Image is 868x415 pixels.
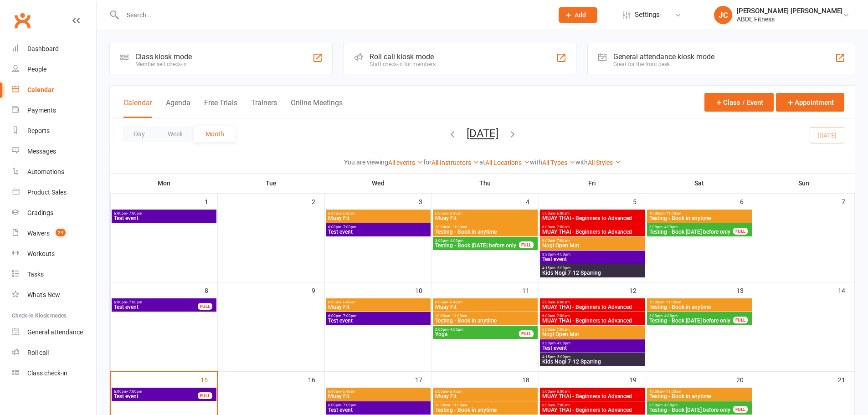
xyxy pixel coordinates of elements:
[27,168,64,175] div: Automations
[328,407,429,413] span: Test event
[740,194,753,209] div: 6
[649,211,750,215] span: 10:00am
[435,215,536,221] span: Muay Fit
[328,403,429,407] span: 6:00pm
[448,328,463,332] span: - 4:00pm
[542,328,643,332] span: 6:00am
[308,372,324,387] div: 16
[555,403,570,407] span: - 7:00am
[613,61,714,67] div: Great for the front desk
[555,211,570,215] span: - 6:00am
[328,215,429,221] span: Muay Fit
[127,211,142,215] span: - 7:00pm
[542,332,643,337] span: Nogi Open Mat
[328,300,429,304] span: 6:00am
[542,389,643,394] span: 5:00am
[435,243,519,248] span: Testing - Book [DATE] before only
[633,194,646,209] div: 5
[646,174,753,193] th: Sat
[479,159,485,166] strong: at
[629,372,646,387] div: 19
[341,403,356,407] span: - 7:00pm
[450,403,467,407] span: - 11:00am
[733,406,748,413] div: FULL
[166,98,190,118] button: Agenda
[435,394,536,399] span: Muay Fit
[519,330,534,337] div: FULL
[555,225,570,229] span: - 7:00am
[431,159,479,166] a: All Instructors
[649,304,750,310] span: Testing - Book in anytime
[423,159,431,166] strong: for
[435,239,519,243] span: 3:00pm
[419,194,431,209] div: 3
[198,303,212,310] div: FULL
[555,389,570,394] span: - 6:00am
[328,389,429,394] span: 6:00am
[341,314,356,318] span: - 7:00pm
[664,389,681,394] span: - 11:00am
[542,159,575,166] a: All Types
[542,270,643,276] span: Kids Nogi 7-12 Sparring
[737,7,842,15] div: [PERSON_NAME] [PERSON_NAME]
[113,300,198,304] span: 6:00pm
[542,229,643,235] span: MUAY THAI - Beginners to Advanced
[542,215,643,221] span: MUAY THAI - Beginners to Advanced
[127,300,142,304] span: - 7:00pm
[542,355,643,359] span: 4:15pm
[341,211,355,215] span: - 6:45am
[649,403,734,407] span: 3:00pm
[12,244,96,264] a: Workouts
[467,127,498,140] button: [DATE]
[110,174,217,193] th: Mon
[123,98,152,118] button: Calendar
[448,300,462,304] span: - 6:45am
[328,318,429,323] span: Test event
[842,194,854,209] div: 7
[663,403,678,407] span: - 4:00pm
[555,328,570,332] span: - 7:00am
[123,126,156,142] button: Day
[448,389,462,394] span: - 6:45am
[27,127,50,134] div: Reports
[435,328,519,332] span: 3:00pm
[328,304,429,310] span: Muay Fit
[613,52,714,61] div: General attendance kiosk mode
[431,174,539,193] th: Thu
[435,389,536,394] span: 6:00am
[435,314,536,318] span: 10:00am
[328,225,429,229] span: 6:00pm
[435,407,536,413] span: Testing - Book in anytime
[113,211,215,215] span: 6:00pm
[542,359,643,364] span: Kids Nogi 7-12 Sparring
[12,285,96,305] a: What's New
[629,282,646,297] div: 12
[27,107,56,114] div: Payments
[415,282,431,297] div: 10
[135,52,192,61] div: Class kiosk mode
[664,300,681,304] span: - 11:00am
[435,304,536,310] span: Muay Fit
[555,355,570,359] span: - 5:00pm
[776,93,844,112] button: Appointment
[542,252,643,256] span: 3:30pm
[12,80,96,100] a: Calendar
[11,9,34,32] a: Clubworx
[838,372,854,387] div: 21
[733,228,748,235] div: FULL
[12,363,96,384] a: Class kiosk mode
[27,291,60,298] div: What's New
[415,372,431,387] div: 17
[370,61,436,67] div: Staff check-in for members
[542,266,643,270] span: 4:15pm
[542,256,643,262] span: Test event
[251,98,277,118] button: Trainers
[435,403,536,407] span: 10:00am
[530,159,542,166] strong: with
[328,394,429,399] span: Muay Fit
[198,392,212,399] div: FULL
[341,225,356,229] span: - 7:00pm
[542,318,643,323] span: MUAY THAI - Beginners to Advanced
[12,39,96,59] a: Dashboard
[559,7,597,23] button: Add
